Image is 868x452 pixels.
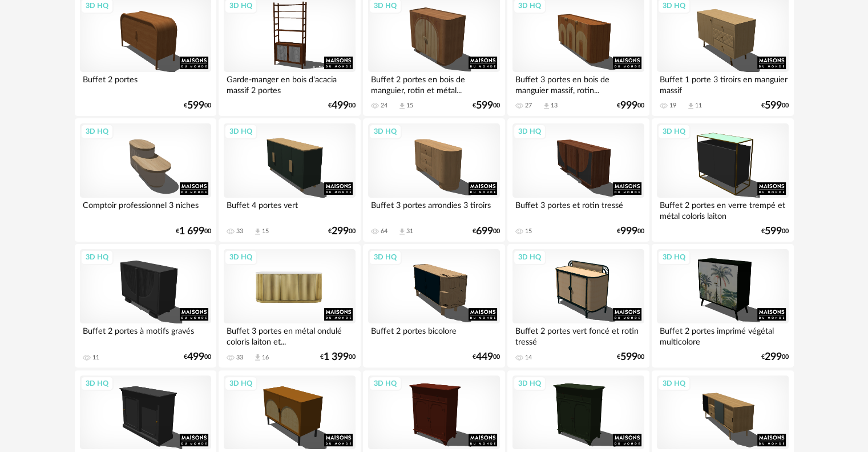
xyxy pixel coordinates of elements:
[525,102,532,110] div: 27
[262,227,269,235] div: 15
[176,227,211,235] div: € 00
[236,354,243,362] div: 33
[381,227,387,235] div: 64
[617,227,644,235] div: € 00
[513,250,546,265] div: 3D HQ
[398,102,406,110] span: Download icon
[381,102,387,110] div: 24
[80,376,114,391] div: 3D HQ
[512,72,644,95] div: Buffet 3 portes en bois de manguier massif, rotin...
[253,227,262,236] span: Download icon
[184,102,211,110] div: € 00
[224,198,355,221] div: Buffet 4 portes vert
[328,102,356,110] div: € 00
[620,353,637,361] span: 599
[657,250,691,265] div: 3D HQ
[652,244,793,367] a: 3D HQ Buffet 2 portes imprimé végétal multicolore €29900
[657,198,788,221] div: Buffet 2 portes en verre trempé et métal coloris laiton
[525,354,532,362] div: 14
[473,353,500,361] div: € 00
[512,198,644,221] div: Buffet 3 portes et rotin tressé
[473,102,500,110] div: € 00
[369,376,402,391] div: 3D HQ
[187,102,204,110] span: 599
[324,353,349,361] span: 1 399
[476,227,493,235] span: 699
[513,124,546,139] div: 3D HQ
[542,102,551,110] span: Download icon
[236,227,243,235] div: 33
[92,354,99,362] div: 11
[253,353,262,362] span: Download icon
[369,250,402,265] div: 3D HQ
[620,227,637,235] span: 999
[617,102,644,110] div: € 00
[363,118,504,242] a: 3D HQ Buffet 3 portes arrondies 3 tiroirs 64 Download icon 31 €69900
[476,102,493,110] span: 599
[669,102,676,110] div: 19
[368,198,499,221] div: Buffet 3 portes arrondies 3 tiroirs
[652,118,793,242] a: 3D HQ Buffet 2 portes en verre trempé et métal coloris laiton €59900
[219,118,360,242] a: 3D HQ Buffet 4 portes vert 33 Download icon 15 €29900
[368,72,499,95] div: Buffet 2 portes en bois de manguier, rotin et métal...
[551,102,558,110] div: 13
[761,353,789,361] div: € 00
[224,124,257,139] div: 3D HQ
[657,323,788,346] div: Buffet 2 portes imprimé végétal multicolore
[328,227,356,235] div: € 00
[75,118,216,242] a: 3D HQ Comptoir professionnel 3 niches €1 69900
[765,227,782,235] span: 599
[332,102,349,110] span: 499
[179,227,204,235] span: 1 699
[80,250,114,265] div: 3D HQ
[657,376,691,391] div: 3D HQ
[75,244,216,367] a: 3D HQ Buffet 2 portes à motifs gravés 11 €49900
[320,353,356,361] div: € 00
[657,124,691,139] div: 3D HQ
[695,102,702,110] div: 11
[765,353,782,361] span: 299
[80,323,211,346] div: Buffet 2 portes à motifs gravés
[507,118,649,242] a: 3D HQ Buffet 3 portes et rotin tressé 15 €99900
[224,323,355,346] div: Buffet 3 portes en métal ondulé coloris laiton et...
[617,353,644,361] div: € 00
[525,227,532,235] div: 15
[687,102,695,110] span: Download icon
[363,244,504,367] a: 3D HQ Buffet 2 portes bicolore €44900
[513,376,546,391] div: 3D HQ
[473,227,500,235] div: € 00
[761,227,789,235] div: € 00
[512,323,644,346] div: Buffet 2 portes vert foncé et rotin tressé
[657,72,788,95] div: Buffet 1 porte 3 tiroirs en manguier massif
[761,102,789,110] div: € 00
[187,353,204,361] span: 499
[80,72,211,95] div: Buffet 2 portes
[398,227,406,236] span: Download icon
[262,354,269,362] div: 16
[184,353,211,361] div: € 00
[765,102,782,110] span: 599
[219,244,360,367] a: 3D HQ Buffet 3 portes en métal ondulé coloris laiton et... 33 Download icon 16 €1 39900
[224,376,257,391] div: 3D HQ
[368,323,499,346] div: Buffet 2 portes bicolore
[224,72,355,95] div: Garde-manger en bois d'acacia massif 2 portes
[620,102,637,110] span: 999
[80,124,114,139] div: 3D HQ
[476,353,493,361] span: 449
[507,244,649,367] a: 3D HQ Buffet 2 portes vert foncé et rotin tressé 14 €59900
[369,124,402,139] div: 3D HQ
[80,198,211,221] div: Comptoir professionnel 3 niches
[406,102,413,110] div: 15
[224,250,257,265] div: 3D HQ
[406,227,413,235] div: 31
[332,227,349,235] span: 299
